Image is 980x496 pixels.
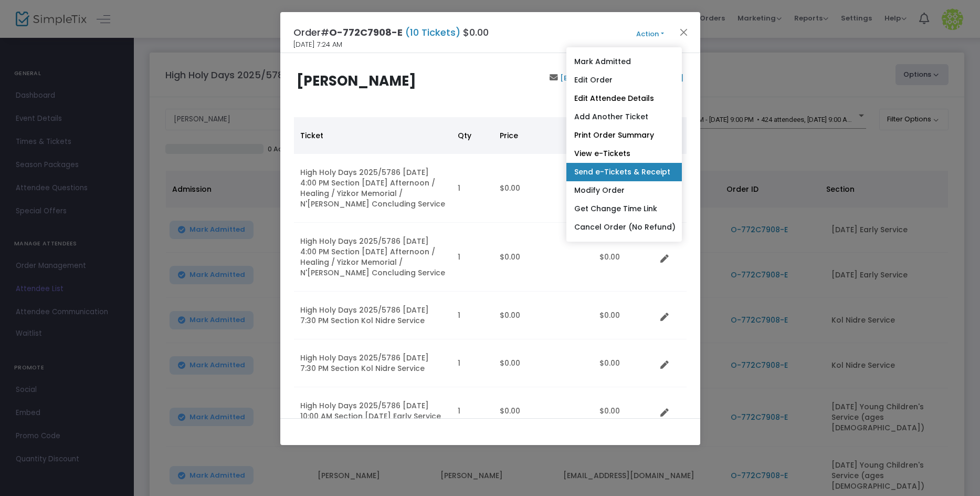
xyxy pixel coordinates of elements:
td: High Holy Days 2025/5786 [DATE] 4:00 PM Section [DATE] Afternoon / Healing / Yizkor Memorial / N'... [294,223,451,292]
a: [EMAIL_ADDRESS][DOMAIN_NAME] [558,73,683,83]
td: High Holy Days 2025/5786 [DATE] 4:00 PM Section [DATE] Afternoon / Healing / Yizkor Memorial / N'... [294,154,451,223]
a: Modify Order [566,181,682,200]
td: High Holy Days 2025/5786 [DATE] 7:30 PM Section Kol Nidre Service [294,339,451,387]
th: Ticket [294,117,451,154]
th: Qty [451,117,493,154]
h4: Order# $0.00 [293,25,489,39]
td: $0.00 [593,387,656,435]
td: High Holy Days 2025/5786 [DATE] 10:00 AM Section [DATE] Early Service [294,387,451,435]
i: 421 error proxying data: recv: read tcp 192.254.122.242:42838->199.59.243.228:25: read: connectio... [550,74,558,82]
button: Action [619,28,682,40]
button: Close [677,25,690,39]
a: Print Order Summary [566,126,682,144]
a: View e-Tickets [566,144,682,163]
td: $0.00 [593,223,656,292]
td: $0.00 [593,292,656,339]
span: [DATE] 7:24 AM [293,39,342,50]
span: (10 Tickets) [403,26,463,39]
a: Cancel Order (No Refund) [566,218,682,236]
a: Edit Attendee Details [566,89,682,108]
a: Edit Order [566,71,682,89]
a: Mark Admitted [566,53,682,71]
td: 1 [451,292,493,339]
td: 1 [451,387,493,435]
a: Send e-Tickets & Receipt [566,163,682,181]
td: $0.00 [493,387,593,435]
span: O-772C7908-E [329,26,403,39]
td: 1 [451,223,493,292]
b: [PERSON_NAME] [297,71,416,90]
td: 1 [451,339,493,387]
td: High Holy Days 2025/5786 [DATE] 7:30 PM Section Kol Nidre Service [294,292,451,339]
td: $0.00 [493,292,593,339]
th: Price [493,117,593,154]
a: Add Another Ticket [566,108,682,126]
a: Get Change Time Link [566,200,682,218]
td: $0.00 [593,339,656,387]
td: 1 [451,154,493,223]
td: $0.00 [493,154,593,223]
td: $0.00 [493,339,593,387]
td: $0.00 [493,223,593,292]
